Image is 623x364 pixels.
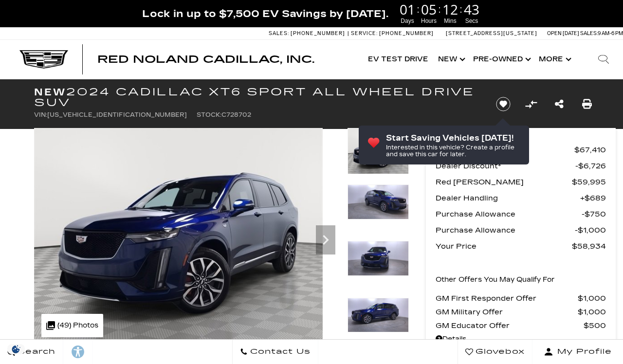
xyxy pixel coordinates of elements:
[436,319,584,332] span: GM Educator Offer
[532,340,623,364] button: Open user profile menu
[232,340,318,364] a: Contact Us
[19,50,68,69] img: Cadillac Dark Logo with Cadillac White Text
[468,40,534,79] a: Pre-Owned
[436,175,572,189] span: Red [PERSON_NAME]
[47,111,187,118] span: [US_VEHICLE_IDENTIFICATION_NUMBER]
[197,111,221,118] span: Stock:
[436,291,578,305] span: GM First Responder Offer
[578,305,606,319] span: $1,000
[436,273,555,287] p: Other Offers You May Qualify For
[575,223,606,237] span: $1,000
[5,344,27,354] section: Click to Open Cookie Consent Modal
[97,55,314,64] a: Red Noland Cadillac, Inc.
[420,17,438,25] span: Hours
[438,2,441,17] span: :
[34,87,479,108] h1: 2024 Cadillac XT6 Sport All Wheel Drive SUV
[575,159,606,173] span: $6,726
[446,30,537,36] a: [STREET_ADDRESS][US_STATE]
[493,96,514,112] button: Save vehicle
[436,239,606,253] a: Your Price $58,934
[436,191,580,205] span: Dealer Handling
[348,241,409,276] img: New 2024 Opulent Blue Metallic Cadillac Sport image 3
[436,291,606,305] a: GM First Responder Offer $1,000
[572,239,606,253] span: $58,934
[316,225,335,255] div: Next
[441,17,459,25] span: Mins
[379,30,434,36] span: [PHONE_NUMBER]
[582,97,592,111] a: Print this New 2024 Cadillac XT6 Sport All Wheel Drive SUV
[348,128,409,174] img: New 2024 Opulent Blue Metallic Cadillac Sport image 1
[436,319,606,332] a: GM Educator Offer $500
[34,128,323,345] img: New 2024 Opulent Blue Metallic Cadillac Sport image 1
[348,298,409,333] img: New 2024 Opulent Blue Metallic Cadillac Sport image 4
[398,2,417,16] span: 01
[524,97,538,111] button: Compare vehicle
[606,5,618,17] a: Close
[417,2,420,17] span: :
[436,239,572,253] span: Your Price
[436,223,575,237] span: Purchase Allowance
[572,175,606,189] span: $59,995
[348,31,436,36] a: Service: [PHONE_NUMBER]
[291,30,345,36] span: [PHONE_NUMBER]
[398,17,417,25] span: Days
[436,305,606,319] a: GM Military Offer $1,000
[436,207,582,221] span: Purchase Allowance
[547,30,579,36] span: Open [DATE]
[459,2,462,17] span: :
[598,30,623,36] span: 9 AM-6 PM
[436,332,606,346] a: Details
[15,345,55,359] span: Search
[580,30,598,36] span: Sales:
[436,143,606,157] a: MSRP $67,410
[534,40,574,79] button: More
[433,40,468,79] a: New
[221,111,251,118] span: C728702
[436,207,606,221] a: Purchase Allowance $750
[462,2,481,16] span: 43
[34,111,47,118] span: VIN:
[555,97,564,111] a: Share this New 2024 Cadillac XT6 Sport All Wheel Drive SUV
[436,223,606,237] a: Purchase Allowance $1,000
[420,2,438,16] span: 05
[248,345,311,359] span: Contact Us
[553,345,612,359] span: My Profile
[578,291,606,305] span: $1,000
[436,143,574,157] span: MSRP
[5,344,27,354] img: Opt-Out Icon
[436,175,606,189] a: Red [PERSON_NAME] $59,995
[142,7,388,20] span: Lock in up to $7,500 EV Savings by [DATE].
[41,314,103,337] div: (49) Photos
[436,191,606,205] a: Dealer Handling $689
[441,2,459,16] span: 12
[269,30,289,36] span: Sales:
[473,345,525,359] span: Glovebox
[458,340,532,364] a: Glovebox
[584,319,606,332] span: $500
[582,207,606,221] span: $750
[462,17,481,25] span: Secs
[574,143,606,157] span: $67,410
[363,40,433,79] a: EV Test Drive
[580,191,606,205] span: $689
[34,86,66,98] strong: New
[351,30,378,36] span: Service:
[436,159,606,173] a: Dealer Discount* $6,726
[269,31,348,36] a: Sales: [PHONE_NUMBER]
[348,184,409,219] img: New 2024 Opulent Blue Metallic Cadillac Sport image 2
[97,54,314,65] span: Red Noland Cadillac, Inc.
[436,305,578,319] span: GM Military Offer
[436,159,575,173] span: Dealer Discount*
